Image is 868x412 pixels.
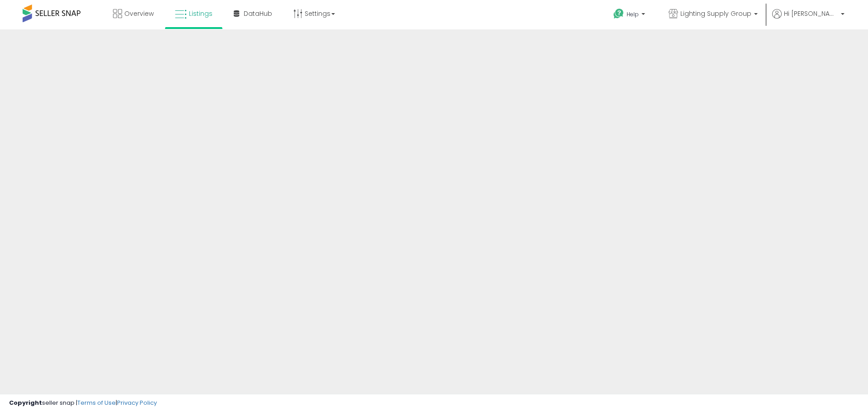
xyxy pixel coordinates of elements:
[189,9,212,18] span: Listings
[117,398,157,407] a: Privacy Policy
[77,398,116,407] a: Terms of Use
[606,1,654,29] a: Help
[627,10,639,18] span: Help
[9,398,42,407] strong: Copyright
[124,9,154,18] span: Overview
[244,9,272,18] span: DataHub
[9,399,157,407] div: seller snap | |
[613,8,624,19] i: Get Help
[772,9,844,29] a: Hi [PERSON_NAME]
[784,9,838,18] span: Hi [PERSON_NAME]
[680,9,751,18] span: Lighting Supply Group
